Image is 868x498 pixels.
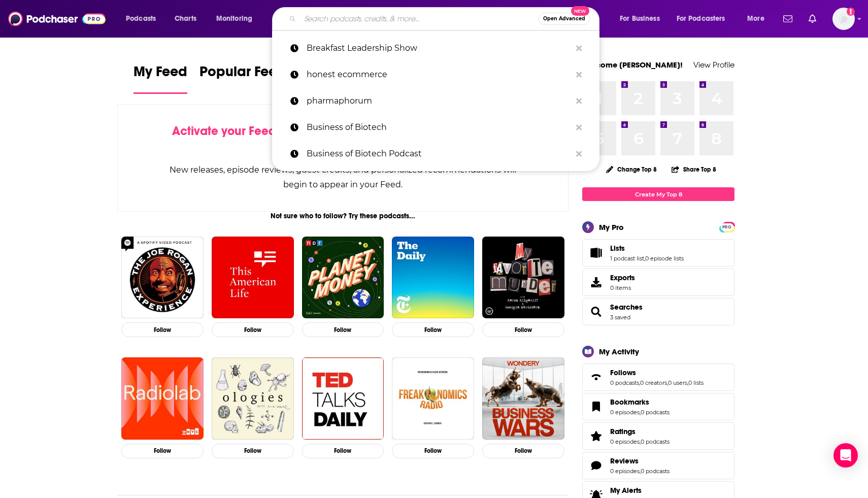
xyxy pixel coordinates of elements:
button: open menu [119,11,169,27]
span: , [640,438,641,445]
span: , [687,379,688,386]
span: For Podcasters [677,12,725,26]
span: Exports [610,273,635,282]
img: Planet Money [302,237,384,319]
a: Show notifications dropdown [805,10,820,27]
span: , [640,468,641,475]
button: Follow [121,444,204,458]
span: , [640,409,641,416]
a: Breakfast Leadership Show [272,35,599,61]
a: Freakonomics Radio [392,357,474,440]
span: Bookmarks [610,397,649,407]
a: 0 creators [640,379,667,386]
p: honest ecommerce [307,61,571,88]
div: Not sure who to follow? Try these podcasts... [117,212,569,220]
a: 0 users [668,379,687,386]
a: 0 podcasts [641,468,670,475]
a: 0 podcasts [641,438,670,445]
span: Exports [586,275,606,289]
span: For Business [620,12,660,26]
a: Searches [586,305,606,319]
div: My Activity [599,347,639,356]
a: The Joe Rogan Experience [121,237,204,319]
div: by following Podcasts, Creators, Lists, and other Users! [169,124,517,153]
span: Ratings [582,422,735,450]
p: pharmaphorum [307,88,571,114]
button: Follow [212,444,294,458]
button: Follow [392,322,474,337]
button: open menu [209,11,265,27]
p: Business of Biotech [307,114,571,141]
span: Lists [610,244,625,253]
a: Show notifications dropdown [779,10,796,27]
a: 1 podcast list [610,255,644,262]
a: Bookmarks [610,397,670,407]
span: Logged in as jlehan.rfb [832,8,855,30]
a: pharmaphorum [272,88,599,114]
span: Lists [582,239,735,267]
a: 0 episodes [610,409,640,416]
a: Ratings [586,429,606,443]
a: honest ecommerce [272,61,599,88]
input: Search podcasts, credits, & more... [300,11,539,27]
a: 0 episode lists [645,255,684,262]
a: Searches [610,303,643,312]
a: Business of Biotech Podcast [272,141,599,167]
a: Follows [586,370,606,384]
span: PRO [721,223,733,231]
img: Business Wars [482,357,564,440]
a: 3 saved [610,314,630,321]
div: Open Intercom Messenger [833,443,858,468]
span: Ratings [610,427,636,436]
span: Activate your Feed [172,123,276,139]
a: Popular Feed [199,63,286,94]
button: Share Top 8 [671,159,717,179]
a: PRO [721,223,733,230]
button: Follow [212,322,294,337]
span: My Alerts [610,486,642,495]
button: Show profile menu [832,8,855,30]
button: Change Top 8 [600,163,663,176]
span: New [571,6,589,16]
img: The Daily [392,237,474,319]
button: open menu [740,11,777,27]
span: , [639,379,640,386]
button: open menu [670,11,740,27]
a: Follows [610,368,704,377]
a: 0 lists [688,379,704,386]
button: Follow [302,322,384,337]
a: Welcome [PERSON_NAME]! [582,60,683,70]
a: Ratings [610,427,670,436]
span: Monitoring [216,12,252,26]
a: View Profile [693,60,735,70]
a: Lists [610,244,684,253]
a: Create My Top 8 [582,187,735,201]
button: Follow [392,444,474,458]
span: Searches [582,298,735,325]
button: open menu [613,11,673,27]
span: Follows [610,368,636,377]
span: 0 items [610,284,635,291]
button: Open AdvancedNew [539,13,590,25]
img: This American Life [212,237,294,319]
div: My Pro [599,222,624,232]
a: 0 episodes [610,438,640,445]
a: Lists [586,246,606,260]
a: My Feed [133,63,187,94]
a: Business of Biotech [272,114,599,141]
a: Podchaser - Follow, Share and Rate Podcasts [8,9,106,28]
span: Podcasts [126,12,156,26]
button: Follow [302,444,384,458]
span: Popular Feed [199,63,286,86]
button: Follow [482,444,564,458]
a: Radiolab [121,357,204,440]
a: Reviews [610,456,670,466]
a: TED Talks Daily [302,357,384,440]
